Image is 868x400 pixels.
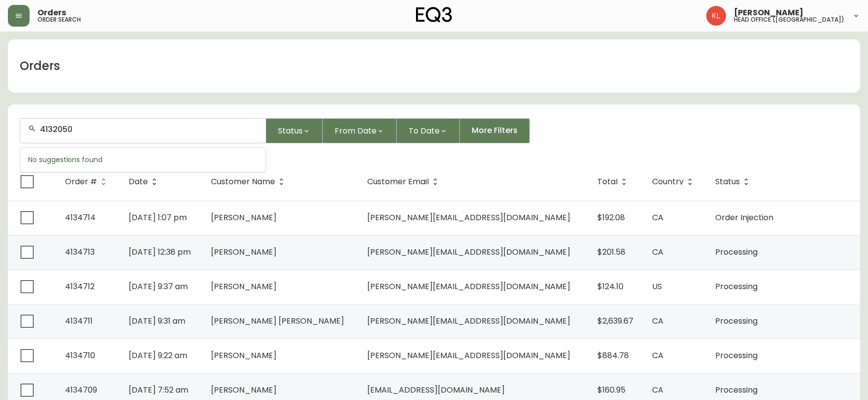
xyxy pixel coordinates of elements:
[65,179,97,185] span: Order #
[597,177,630,186] span: Total
[715,212,773,223] span: Order Injection
[597,246,625,258] span: $201.58
[129,384,188,396] span: [DATE] 7:52 am
[597,384,625,396] span: $160.95
[652,384,663,396] span: CA
[652,315,663,327] span: CA
[652,177,696,186] span: Country
[211,281,277,292] span: [PERSON_NAME]
[652,281,662,292] span: US
[734,9,803,17] span: [PERSON_NAME]
[367,212,570,223] span: [PERSON_NAME][EMAIL_ADDRESS][DOMAIN_NAME]
[211,315,344,327] span: [PERSON_NAME] [PERSON_NAME]
[129,212,187,223] span: [DATE] 1:07 pm
[211,246,277,258] span: [PERSON_NAME]
[734,17,844,23] h5: head office ([GEOGRAPHIC_DATA])
[715,315,758,327] span: Processing
[367,281,570,292] span: [PERSON_NAME][EMAIL_ADDRESS][DOMAIN_NAME]
[65,246,95,258] span: 4134713
[715,177,753,186] span: Status
[65,177,110,186] span: Order #
[65,384,97,396] span: 4134709
[129,179,148,185] span: Date
[367,384,505,396] span: [EMAIL_ADDRESS][DOMAIN_NAME]
[37,17,81,23] h5: order search
[211,177,288,186] span: Customer Name
[367,179,429,185] span: Customer Email
[715,350,758,361] span: Processing
[266,118,323,143] button: Status
[323,118,397,143] button: From Date
[409,125,440,137] span: To Date
[129,350,187,361] span: [DATE] 9:22 am
[397,118,460,143] button: To Date
[715,281,758,292] span: Processing
[335,125,377,137] span: From Date
[597,212,625,223] span: $192.08
[715,384,758,396] span: Processing
[597,350,629,361] span: $884.78
[472,125,518,136] span: More Filters
[652,350,663,361] span: CA
[367,315,570,327] span: [PERSON_NAME][EMAIL_ADDRESS][DOMAIN_NAME]
[211,350,277,361] span: [PERSON_NAME]
[706,6,726,26] img: 2c0c8aa7421344cf0398c7f872b772b5
[20,58,60,74] h1: Orders
[597,281,624,292] span: $124.10
[597,315,633,327] span: $2,639.67
[129,315,185,327] span: [DATE] 9:31 am
[65,315,93,327] span: 4134711
[40,125,258,134] input: Search
[129,246,191,258] span: [DATE] 12:38 pm
[652,179,684,185] span: Country
[129,281,188,292] span: [DATE] 9:37 am
[211,179,275,185] span: Customer Name
[278,125,303,137] span: Status
[37,9,66,17] span: Orders
[211,384,277,396] span: [PERSON_NAME]
[652,246,663,258] span: CA
[416,7,452,23] img: logo
[652,212,663,223] span: CA
[715,246,758,258] span: Processing
[367,350,570,361] span: [PERSON_NAME][EMAIL_ADDRESS][DOMAIN_NAME]
[367,246,570,258] span: [PERSON_NAME][EMAIL_ADDRESS][DOMAIN_NAME]
[65,212,96,223] span: 4134714
[211,212,277,223] span: [PERSON_NAME]
[367,177,442,186] span: Customer Email
[20,148,266,172] div: No suggestions found
[129,177,161,186] span: Date
[65,350,95,361] span: 4134710
[715,179,740,185] span: Status
[597,179,618,185] span: Total
[65,281,95,292] span: 4134712
[460,118,530,143] button: More Filters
